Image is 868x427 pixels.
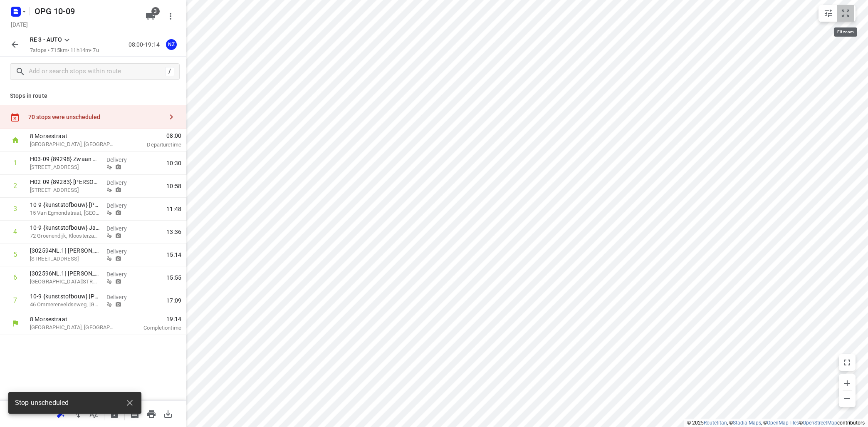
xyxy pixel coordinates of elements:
p: Delivery [106,247,137,256]
p: 10-9 {kunststofbouw} Jelle Bakker [30,201,100,209]
p: H03-09 {89298} Zwaan Bikes Rotterdam [30,155,100,163]
span: Print route [143,410,160,417]
span: 17:42 [838,257,853,266]
div: 6 [23,211,27,218]
li: © 2025 , © , © © contributors [687,420,865,426]
p: [GEOGRAPHIC_DATA], [GEOGRAPHIC_DATA] [30,140,116,149]
p: [GEOGRAPHIC_DATA], [GEOGRAPHIC_DATA] [40,75,457,83]
span: 10:30 [838,94,853,102]
a: OpenMapTiles [767,420,799,426]
span: 08:00 [469,66,853,74]
div: 4 [13,228,17,236]
p: 7 stops • 715km • 11h14m • 7u [30,47,99,55]
p: H02-09 {89283} Van Kortenhof Maassluis [30,178,100,186]
div: 7 [13,296,17,304]
p: [STREET_ADDRESS] [30,255,100,263]
p: Kotter 3, Brielle [40,145,381,153]
div: 5 [13,251,17,258]
span: Assigned to Nicky Zwiers [163,40,180,48]
div: 6 [13,273,17,281]
span: 10:58 [166,182,181,190]
p: Delivery [106,224,137,233]
p: Completion time [469,285,853,293]
div: 2 [13,182,17,190]
p: Delivery [388,137,551,146]
p: 8 Morsestraat [30,315,116,323]
p: [STREET_ADDRESS] [40,215,381,223]
span: 19:14 [126,315,181,323]
div: 3 [13,205,17,213]
p: Shift: 08:00 - 19:47 [10,17,858,27]
div: small contained button group [819,5,856,22]
p: [302596NL.1] Peter van Baest [30,269,100,278]
span: 19:47 [469,276,853,284]
span: 10:30 [166,159,181,167]
button: More [162,8,179,25]
p: Delivery [388,114,551,122]
p: Delivery [106,179,137,187]
p: [302596NL.1] Peter van Baest [40,230,381,238]
p: Delivery [388,184,551,192]
span: 08:00 [126,132,181,140]
p: [STREET_ADDRESS] [40,98,381,107]
span: 11:48 [166,205,181,213]
span: 12:21 [838,164,853,172]
div: 3 [23,141,27,149]
h6: RE 3 - AUTO [10,47,858,60]
p: H04-09 {89304} FixFiets.nl [40,137,381,145]
div: 1 [23,94,27,102]
h5: OPG 10-09 [31,5,139,18]
p: Departure time [126,141,181,149]
span: Stop unscheduled [15,398,69,408]
p: [GEOGRAPHIC_DATA], [GEOGRAPHIC_DATA] [30,323,116,332]
p: Delivery [106,201,137,210]
span: 14:09 [838,187,853,196]
div: 70 stops were unscheduled [28,114,163,120]
p: 46 Ommerenveldseweg, Ommeren [40,261,381,270]
span: 3 [151,7,160,15]
p: Departure time [469,75,853,84]
a: OpenStreetMap [803,420,837,426]
input: Add or search stops within route [29,65,165,78]
p: 8 Morsestraat [40,67,457,75]
p: 72 Groenendijk, Kloosterzande [40,191,381,200]
div: NZ [166,39,177,50]
p: RE 3 - AUTO [30,35,62,44]
span: Download route [160,410,176,417]
p: 8 Morsestraat [40,276,457,285]
p: 10-9 {kunststofbouw} Jelle Bakker [40,160,381,168]
p: 46 Ommerenveldseweg, Ommeren [30,300,100,309]
p: Driver: [PERSON_NAME] [10,27,858,37]
p: Delivery [106,293,137,301]
span: 15:55 [166,273,181,282]
p: [302594NL.1] joshua verreijt [40,206,381,215]
p: H02-09 {89283} Van Kortenhof Maassluis [40,113,381,122]
p: Delivery [106,156,137,164]
div: 4 [23,164,27,172]
p: 08:00-19:14 [129,40,163,49]
p: Delivery [388,161,551,169]
div: 5 [23,187,27,195]
p: Delivery [388,231,551,239]
h5: Project date [7,20,31,29]
div: 1 [13,159,17,167]
a: Routetitan [704,420,727,426]
div: 8 [23,257,27,265]
p: Burgemeester Suijsstraat 70, Tilburg [30,278,100,286]
p: Delivery [388,207,551,216]
p: 10-9 {kunststofbouw} Jac de Man [40,183,381,191]
p: 72 Groenendijk, Kloosterzande [30,232,100,240]
div: 2 [23,117,27,125]
p: 15 Van Egmondstraat, Nieuw-beijerland [40,168,381,176]
p: 10-9 {kunststofbouw} Lorenzo van Wissen [40,253,381,261]
p: Delivery [388,254,551,262]
span: 11:36 [838,141,853,149]
p: [STREET_ADDRESS] [30,186,100,194]
span: 10:58 [838,117,853,126]
p: [STREET_ADDRESS] [40,122,381,130]
p: 15 Van Egmondstraat, Nieuw-beijerland [30,209,100,217]
a: Stadia Maps [733,420,761,426]
p: Completion time [126,324,181,332]
button: NZ [163,36,180,53]
p: 8 Morsestraat [30,132,116,140]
